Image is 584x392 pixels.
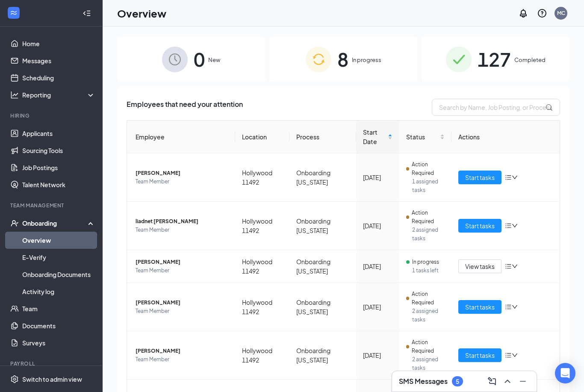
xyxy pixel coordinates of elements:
a: Team [22,300,95,317]
svg: WorkstreamLogo [9,9,18,17]
span: bars [505,222,512,229]
span: 8 [337,44,348,74]
a: Job Postings [22,159,95,176]
div: 5 [456,378,459,385]
span: down [512,223,518,229]
span: Team Member [136,226,228,234]
a: Home [22,35,95,52]
td: Onboarding [US_STATE] [289,283,356,331]
span: [PERSON_NAME] [136,258,228,266]
a: E-Verify [22,249,95,266]
svg: Notifications [518,8,528,18]
button: ChevronUp [501,374,514,388]
span: 2 assigned tasks [412,355,445,372]
span: down [512,304,518,310]
span: View tasks [465,262,495,271]
svg: UserCheck [10,219,19,227]
div: [DATE] [363,173,392,182]
div: [DATE] [363,262,392,271]
span: Action Required [412,209,445,226]
input: Search by Name, Job Posting, or Process [432,99,560,116]
div: Payroll [10,360,94,367]
span: Status [406,132,438,141]
span: liadnet [PERSON_NAME] [136,217,228,226]
svg: ComposeMessage [487,376,497,386]
span: Team Member [136,355,228,364]
div: Onboarding [22,219,88,227]
span: bars [505,352,512,359]
button: View tasks [458,259,501,273]
td: Onboarding [US_STATE] [289,331,356,380]
svg: Minimize [518,376,528,386]
button: Start tasks [458,171,501,184]
a: Surveys [22,334,95,351]
th: Location [235,121,289,153]
span: Employees that need your attention [127,99,243,116]
td: Hollywood 11492 [235,153,289,202]
div: Reporting [22,91,96,99]
span: Team Member [136,307,228,315]
span: Team Member [136,266,228,275]
span: 1 assigned tasks [412,177,445,195]
button: Start tasks [458,219,501,233]
span: In progress [412,258,439,266]
span: Completed [514,56,546,64]
td: Onboarding [US_STATE] [289,250,356,283]
span: down [512,174,518,180]
span: [PERSON_NAME] [136,298,228,307]
h1: Overview [117,6,166,21]
span: Team Member [136,177,228,186]
span: bars [505,263,512,270]
span: Start tasks [465,221,495,230]
span: Action Required [412,290,445,307]
span: bars [505,304,512,310]
td: Onboarding [US_STATE] [289,153,356,202]
div: [DATE] [363,221,392,230]
div: [DATE] [363,351,392,360]
a: Talent Network [22,176,95,193]
td: Hollywood 11492 [235,331,289,380]
div: Switch to admin view [22,375,82,383]
td: Hollywood 11492 [235,250,289,283]
a: Documents [22,317,95,334]
svg: Analysis [10,91,19,99]
span: New [208,56,220,64]
span: Action Required [412,160,445,177]
span: down [512,352,518,358]
th: Process [289,121,356,153]
span: 2 assigned tasks [412,226,445,243]
a: Onboarding Documents [22,266,95,283]
svg: Collapse [83,9,91,18]
a: Overview [22,232,95,249]
a: Applicants [22,125,95,142]
span: Start tasks [465,173,495,182]
td: Onboarding [US_STATE] [289,202,356,250]
button: Minimize [516,374,530,388]
button: Start tasks [458,348,501,362]
span: Action Required [412,338,445,355]
span: Start Date [363,127,386,146]
div: [DATE] [363,302,392,312]
th: Actions [451,121,560,153]
a: Sourcing Tools [22,142,95,159]
div: Team Management [10,202,94,209]
span: 0 [194,44,205,74]
span: 2 assigned tasks [412,307,445,324]
span: down [512,263,518,269]
span: 127 [478,44,511,74]
svg: QuestionInfo [537,8,547,18]
span: Start tasks [465,302,495,312]
div: Hiring [10,112,94,119]
span: In progress [352,56,381,64]
button: ComposeMessage [485,374,499,388]
span: [PERSON_NAME] [136,347,228,355]
div: MC [557,9,565,17]
span: 1 tasks left [412,266,445,275]
td: Hollywood 11492 [235,202,289,250]
span: [PERSON_NAME] [136,169,228,177]
h3: SMS Messages [399,377,448,386]
td: Hollywood 11492 [235,283,289,331]
svg: ChevronUp [502,376,513,386]
svg: Settings [10,375,19,383]
div: Open Intercom Messenger [555,363,575,383]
